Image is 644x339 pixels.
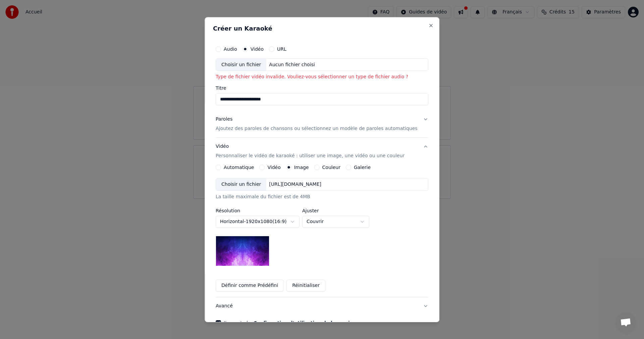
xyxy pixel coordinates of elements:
div: Aucun fichier choisi [267,61,318,68]
p: Personnaliser le vidéo de karaoké : utiliser une image, une vidéo ou une couleur [216,153,405,159]
button: J'accepte la [254,321,360,325]
p: Type de fichier vidéo invalide. Vouliez-vous sélectionner un type de fichier audio ? [216,74,428,80]
button: Réinitialiser [286,280,325,292]
button: VidéoPersonnaliser le vidéo de karaoké : utiliser une image, une vidéo ou une couleur [216,138,428,165]
label: Automatique [224,165,254,170]
div: Choisir un fichier [216,178,266,190]
div: Vidéo [216,143,405,159]
div: Paroles [216,116,232,123]
button: ParolesAjoutez des paroles de chansons ou sélectionnez un modèle de paroles automatiques [216,111,428,137]
label: Titre [216,86,428,90]
label: Vidéo [268,165,281,170]
div: [URL][DOMAIN_NAME] [267,181,324,188]
label: Ajuster [302,208,369,213]
label: Vidéo [251,46,264,51]
div: Choisir un fichier [216,58,266,71]
h2: Créer un Karaoké [213,25,431,31]
label: URL [277,46,286,51]
label: Couleur [322,165,340,170]
div: VidéoPersonnaliser le vidéo de karaoké : utiliser une image, une vidéo ou une couleur [216,165,428,297]
div: La taille maximale du fichier est de 4MB [216,194,428,200]
label: Audio [224,46,237,51]
p: Ajoutez des paroles de chansons ou sélectionnez un modèle de paroles automatiques [216,125,418,132]
label: Image [294,165,309,170]
button: Définir comme Prédéfini [216,280,284,292]
label: Résolution [216,208,300,213]
button: Avancé [216,297,428,315]
label: J'accepte la [224,321,360,325]
label: Galerie [354,165,371,170]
